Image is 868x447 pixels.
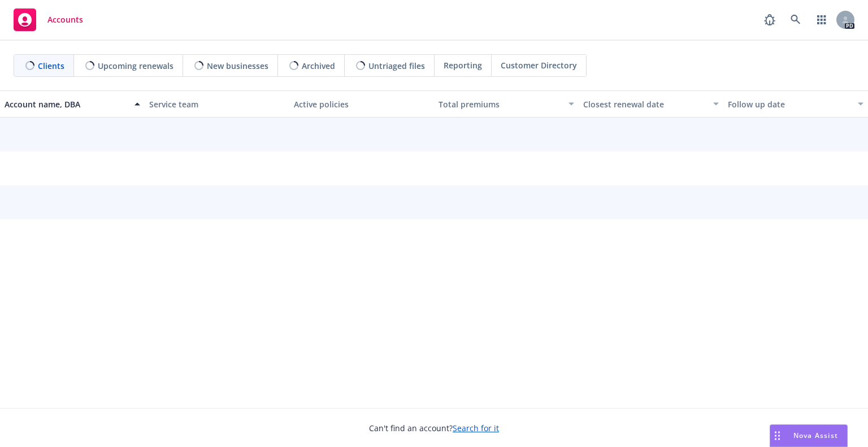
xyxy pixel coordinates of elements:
[9,4,88,36] a: Accounts
[98,60,173,72] span: Upcoming renewals
[723,90,868,118] button: Follow up date
[145,90,289,118] button: Service team
[501,59,577,71] span: Customer Directory
[770,425,784,446] div: Drag to move
[453,423,499,433] a: Search for it
[207,60,268,72] span: New businesses
[758,8,781,31] a: Report a Bug
[810,8,833,31] a: Switch app
[294,98,429,110] div: Active policies
[784,8,807,31] a: Search
[444,59,482,71] span: Reporting
[434,90,579,118] button: Total premiums
[770,424,848,447] button: Nova Assist
[579,90,723,118] button: Closest renewal date
[368,60,425,72] span: Untriaged files
[5,98,128,110] div: Account name, DBA
[289,90,434,118] button: Active policies
[583,98,706,110] div: Closest renewal date
[793,431,838,440] span: Nova Assist
[47,15,83,24] span: Accounts
[439,98,562,110] div: Total premiums
[369,422,499,434] span: Can't find an account?
[38,60,64,72] span: Clients
[149,98,285,110] div: Service team
[728,98,851,110] div: Follow up date
[302,60,335,72] span: Archived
